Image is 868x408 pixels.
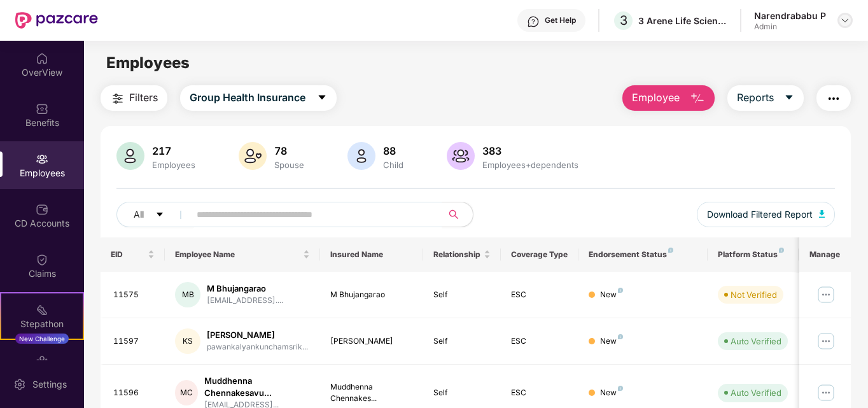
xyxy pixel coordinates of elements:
[180,85,337,111] button: Group Health Insurancecaret-down
[433,250,481,260] span: Relationship
[727,85,804,111] button: Reportscaret-down
[638,15,727,27] div: 3 Arene Life Sciences Limited
[101,85,167,111] button: Filters
[600,387,623,399] div: New
[754,22,826,32] div: Admin
[165,237,320,272] th: Employee Name
[101,237,165,272] th: EID
[134,208,144,222] span: All
[707,208,813,222] span: Download Filtered Report
[527,15,540,28] img: svg+xml;base64,PHN2ZyBpZD0iSGVscC0zMngzMiIgeG1sbnM9Imh0dHA6Ly93d3cudzMub3JnLzIwMDAvc3ZnIiB3aWR0aD...
[239,142,267,170] img: svg+xml;base64,PHN2ZyB4bWxucz0iaHR0cDovL3d3dy53My5vcmcvMjAwMC9zdmciIHhtbG5zOnhsaW5rPSJodHRwOi8vd3...
[718,250,788,260] div: Platform Status
[754,10,826,22] div: Narendrababu P
[511,289,568,301] div: ESC
[600,335,623,348] div: New
[381,160,406,170] div: Child
[690,91,705,106] img: svg+xml;base64,PHN2ZyB4bWxucz0iaHR0cDovL3d3dy53My5vcmcvMjAwMC9zdmciIHhtbG5zOnhsaW5rPSJodHRwOi8vd3...
[347,142,375,170] img: svg+xml;base64,PHN2ZyB4bWxucz0iaHR0cDovL3d3dy53My5vcmcvMjAwMC9zdmciIHhtbG5zOnhsaW5rPSJodHRwOi8vd3...
[423,237,501,272] th: Relationship
[442,209,466,220] span: search
[589,250,697,260] div: Endorsement Status
[731,386,781,399] div: Auto Verified
[330,381,414,405] div: Muddhenna Chennakes...
[36,253,48,266] img: svg+xml;base64,PHN2ZyBpZD0iQ2xhaW0iIHhtbG5zPSJodHRwOi8vd3d3LnczLm9yZy8yMDAwL3N2ZyIgd2lkdGg9IjIwIi...
[106,53,190,72] span: Employees
[816,285,836,305] img: manageButton
[330,335,414,348] div: [PERSON_NAME]
[826,91,841,106] img: svg+xml;base64,PHN2ZyB4bWxucz0iaHR0cDovL3d3dy53My5vcmcvMjAwMC9zdmciIHdpZHRoPSIyNCIgaGVpZ2h0PSIyNC...
[501,237,578,272] th: Coverage Type
[272,144,307,157] div: 78
[618,334,623,339] img: svg+xml;base64,PHN2ZyB4bWxucz0iaHR0cDovL3d3dy53My5vcmcvMjAwMC9zdmciIHdpZHRoPSI4IiBoZWlnaHQ9IjgiIH...
[668,248,673,253] img: svg+xml;base64,PHN2ZyB4bWxucz0iaHR0cDovL3d3dy53My5vcmcvMjAwMC9zdmciIHdpZHRoPSI4IiBoZWlnaHQ9IjgiIH...
[207,341,308,353] div: pawankalyankunchamsrik...
[36,153,48,165] img: svg+xml;base64,PHN2ZyBpZD0iRW1wbG95ZWVzIiB4bWxucz0iaHR0cDovL3d3dy53My5vcmcvMjAwMC9zdmciIHdpZHRoPS...
[175,250,300,260] span: Employee Name
[816,383,836,403] img: manageButton
[113,289,155,301] div: 11575
[447,142,475,170] img: svg+xml;base64,PHN2ZyB4bWxucz0iaHR0cDovL3d3dy53My5vcmcvMjAwMC9zdmciIHhtbG5zOnhsaW5rPSJodHRwOi8vd3...
[433,387,491,399] div: Self
[433,335,491,348] div: Self
[207,295,283,307] div: [EMAIL_ADDRESS]....
[511,335,568,348] div: ESC
[13,378,26,391] img: svg+xml;base64,PHN2ZyBpZD0iU2V0dGluZy0yMHgyMCIgeG1sbnM9Imh0dHA6Ly93d3cudzMub3JnLzIwMDAvc3ZnIiB3aW...
[190,90,305,106] span: Group Health Insurance
[737,90,774,106] span: Reports
[1,318,83,330] div: Stepathon
[175,328,200,354] div: KS
[36,52,48,65] img: svg+xml;base64,PHN2ZyBpZD0iSG9tZSIgeG1sbnM9Imh0dHA6Ly93d3cudzMub3JnLzIwMDAvc3ZnIiB3aWR0aD0iMjAiIG...
[618,288,623,293] img: svg+xml;base64,PHN2ZyB4bWxucz0iaHR0cDovL3d3dy53My5vcmcvMjAwMC9zdmciIHdpZHRoPSI4IiBoZWlnaHQ9IjgiIH...
[204,375,310,399] div: Muddhenna Chennakesavu...
[816,331,836,351] img: manageButton
[330,289,414,301] div: M Bhujangarao
[110,91,125,106] img: svg+xml;base64,PHN2ZyB4bWxucz0iaHR0cDovL3d3dy53My5vcmcvMjAwMC9zdmciIHdpZHRoPSIyNCIgaGVpZ2h0PSIyNC...
[799,237,851,272] th: Manage
[618,386,623,391] img: svg+xml;base64,PHN2ZyB4bWxucz0iaHR0cDovL3d3dy53My5vcmcvMjAwMC9zdmciIHdpZHRoPSI4IiBoZWlnaHQ9IjgiIH...
[155,210,164,220] span: caret-down
[36,102,48,115] img: svg+xml;base64,PHN2ZyBpZD0iQmVuZWZpdHMiIHhtbG5zPSJodHRwOi8vd3d3LnczLm9yZy8yMDAwL3N2ZyIgd2lkdGg9Ij...
[819,210,825,218] img: svg+xml;base64,PHN2ZyB4bWxucz0iaHR0cDovL3d3dy53My5vcmcvMjAwMC9zdmciIHhtbG5zOnhsaW5rPSJodHRwOi8vd3...
[150,160,198,170] div: Employees
[480,160,581,170] div: Employees+dependents
[317,92,327,104] span: caret-down
[113,335,155,348] div: 11597
[622,85,715,111] button: Employee
[36,304,48,316] img: svg+xml;base64,PHN2ZyB4bWxucz0iaHR0cDovL3d3dy53My5vcmcvMjAwMC9zdmciIHdpZHRoPSIyMSIgaGVpZ2h0PSIyMC...
[731,288,777,301] div: Not Verified
[29,378,71,391] div: Settings
[697,202,836,227] button: Download Filtered Report
[480,144,581,157] div: 383
[442,202,473,227] button: search
[207,283,283,295] div: M Bhujangarao
[15,12,98,29] img: New Pazcare Logo
[511,387,568,399] div: ESC
[116,202,194,227] button: Allcaret-down
[111,250,146,260] span: EID
[15,334,69,344] div: New Challenge
[150,144,198,157] div: 217
[272,160,307,170] div: Spouse
[36,354,48,367] img: svg+xml;base64,PHN2ZyBpZD0iRW5kb3JzZW1lbnRzIiB4bWxucz0iaHR0cDovL3d3dy53My5vcmcvMjAwMC9zdmciIHdpZH...
[731,335,781,348] div: Auto Verified
[840,15,850,25] img: svg+xml;base64,PHN2ZyBpZD0iRHJvcGRvd24tMzJ4MzIiIHhtbG5zPSJodHRwOi8vd3d3LnczLm9yZy8yMDAwL3N2ZyIgd2...
[320,237,424,272] th: Insured Name
[175,380,198,405] div: MC
[632,90,680,106] span: Employee
[116,142,144,170] img: svg+xml;base64,PHN2ZyB4bWxucz0iaHR0cDovL3d3dy53My5vcmcvMjAwMC9zdmciIHhtbG5zOnhsaW5rPSJodHRwOi8vd3...
[381,144,406,157] div: 88
[600,289,623,301] div: New
[175,282,200,307] div: MB
[113,387,155,399] div: 11596
[545,15,576,25] div: Get Help
[36,203,48,216] img: svg+xml;base64,PHN2ZyBpZD0iQ0RfQWNjb3VudHMiIGRhdGEtbmFtZT0iQ0QgQWNjb3VudHMiIHhtbG5zPSJodHRwOi8vd3...
[433,289,491,301] div: Self
[207,329,308,341] div: [PERSON_NAME]
[784,92,794,104] span: caret-down
[779,248,784,253] img: svg+xml;base64,PHN2ZyB4bWxucz0iaHR0cDovL3d3dy53My5vcmcvMjAwMC9zdmciIHdpZHRoPSI4IiBoZWlnaHQ9IjgiIH...
[129,90,158,106] span: Filters
[620,13,627,28] span: 3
